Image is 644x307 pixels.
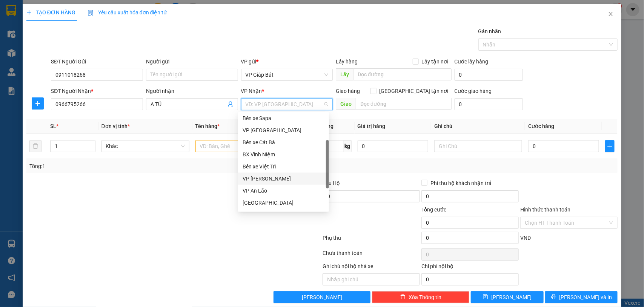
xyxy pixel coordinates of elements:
div: VP gửi [241,57,333,66]
input: 0 [358,140,429,152]
span: Xóa Thông tin [409,293,441,301]
span: Giao hàng [336,88,360,94]
span: Phí thu hộ khách nhận trả [427,179,495,187]
input: Nhập ghi chú [323,273,420,285]
span: plus [32,100,43,106]
div: Người gửi [146,57,238,66]
span: 19003239 [36,35,56,40]
div: VP Mỹ Đình [238,124,329,136]
div: SĐT Người Nhận [51,87,143,95]
span: Lấy [336,68,353,80]
span: [PERSON_NAME] [302,293,342,301]
span: Giá trị hàng [358,123,386,129]
span: Lấy hàng [336,59,358,65]
span: GB09250104 [71,38,109,46]
div: BX Vĩnh Niệm [238,148,329,160]
button: delete [29,140,41,152]
span: delete [400,294,406,300]
span: [PERSON_NAME] và In [559,293,612,301]
div: Bến xe Cát Bà [243,138,324,147]
div: SĐT Người Gửi [51,57,143,66]
span: VP Giáp Bát [246,69,329,80]
span: plus [26,10,32,15]
input: Cước lấy hàng [455,69,523,81]
span: Tên hàng [195,123,220,129]
div: VP An Lão [238,185,329,197]
div: Bến xe Việt Trì [238,160,329,173]
div: VP [GEOGRAPHIC_DATA] [243,126,324,134]
span: Số 939 Giải Phóng (Đối diện Ga Giáp Bát) [26,15,66,33]
input: VD: Bàn, Ghế [195,140,283,152]
span: kg [344,140,352,152]
span: Giao [336,98,356,110]
div: Bến xe Sapa [238,112,329,124]
div: VP Giáp Bát [238,209,329,221]
button: deleteXóa Thông tin [372,291,469,303]
label: Cước lấy hàng [455,59,489,65]
div: Phụ thu [322,234,421,247]
label: Gán nhãn [478,28,501,34]
span: close [608,11,614,17]
div: Tổng: 1 [29,162,249,170]
div: Hưng Yên [238,197,329,209]
span: Kết Đoàn [26,4,65,14]
button: plus [605,140,615,152]
input: Dọc đường [353,68,452,80]
div: Ghi chú nội bộ nhà xe [323,262,420,273]
span: VP Nhận [241,88,262,94]
div: VP [PERSON_NAME] [243,174,324,183]
span: TẠO ĐƠN HÀNG [26,9,75,15]
button: save[PERSON_NAME] [471,291,543,303]
div: Bến xe Việt Trì [243,162,324,171]
img: logo [4,24,20,51]
span: Thu Hộ [323,180,340,186]
div: Bến xe Sapa [243,114,324,122]
label: Cước giao hàng [455,88,492,94]
span: user-add [227,101,234,107]
span: Cước hàng [528,123,554,129]
div: Người nhận [146,87,238,95]
input: Ghi Chú [434,140,522,152]
div: [GEOGRAPHIC_DATA] [243,199,324,207]
span: Yêu cầu xuất hóa đơn điện tử [88,9,167,15]
button: plus [32,97,44,110]
span: SL [50,123,56,129]
strong: PHIẾU GỬI HÀNG [27,55,65,71]
button: [PERSON_NAME] [274,291,371,303]
span: printer [551,294,556,300]
label: Hình thức thanh toán [520,207,570,213]
span: [GEOGRAPHIC_DATA] tận nơi [377,87,452,95]
div: VP An Lão [243,187,324,195]
div: BX Vĩnh Niệm [243,150,324,159]
div: Bến xe Cát Bà [238,136,329,148]
div: VP Quán Toan [238,173,329,185]
input: Cước giao hàng [455,98,523,110]
span: VND [520,235,531,241]
span: 15H-06438 (0915289460) [32,42,60,54]
span: Tổng cước [421,207,446,213]
div: Chi phí nội bộ [421,262,519,273]
span: Khác [106,140,185,152]
button: Close [600,4,621,25]
span: plus [606,143,614,149]
div: Chưa thanh toán [322,249,421,262]
th: Ghi chú [431,119,525,134]
span: [PERSON_NAME] [491,293,532,301]
span: save [483,294,488,300]
button: printer[PERSON_NAME] và In [545,291,618,303]
input: Dọc đường [356,98,452,110]
span: Lấy tận nơi [419,57,452,66]
span: Đơn vị tính [101,123,130,129]
img: icon [88,10,94,16]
